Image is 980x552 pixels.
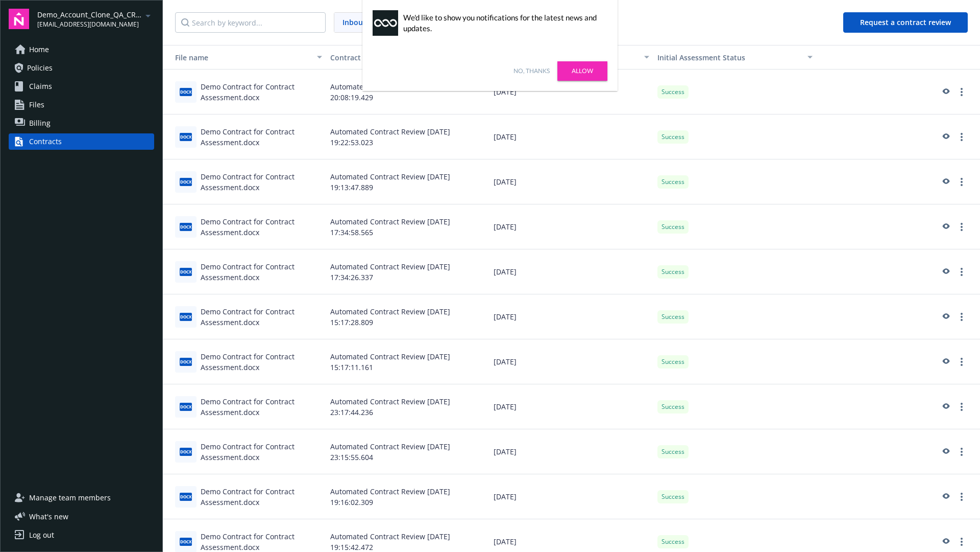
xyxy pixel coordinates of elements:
a: preview [939,491,951,503]
span: docx [180,178,192,186]
a: Manage team members [9,490,154,506]
span: Success [661,447,684,456]
a: Billing [9,115,154,131]
span: Manage team members [29,490,111,506]
span: What ' s new [29,511,68,522]
div: [DATE] [489,249,653,294]
span: Inbound [334,13,380,32]
div: Automated Contract Review [DATE] 17:34:26.337 [326,249,489,294]
span: docx [180,268,192,275]
div: Contracts [29,133,62,150]
a: preview [939,401,951,413]
div: Log out [29,527,54,543]
span: Initial Assessment Status [657,53,745,62]
a: more [955,401,968,413]
span: Success [661,312,684,321]
div: Demo Contract for Contract Assessment.docx [201,441,322,463]
img: navigator-logo.svg [9,9,29,29]
a: No, thanks [513,66,550,76]
a: more [955,536,968,548]
span: Files [29,97,44,113]
span: Success [661,267,684,277]
span: Success [661,402,684,411]
span: Success [661,492,684,501]
a: Claims [9,78,154,95]
span: Success [661,357,684,366]
div: Demo Contract for Contract Assessment.docx [201,396,322,418]
div: [DATE] [489,159,653,204]
span: Success [661,87,684,97]
div: [DATE] [489,294,653,339]
a: more [955,266,968,278]
span: docx [180,448,192,455]
a: Home [9,41,154,58]
div: Automated Contract Review [DATE] 19:16:02.309 [326,474,489,519]
div: Automated Contract Review [DATE] 23:17:44.236 [326,384,489,429]
div: Automated Contract Review [DATE] 23:15:55.604 [326,429,489,474]
span: Home [29,41,49,58]
div: Toggle SortBy [657,52,801,63]
a: preview [939,131,951,143]
div: Automated Contract Review [DATE] 19:22:53.023 [326,114,489,159]
span: Success [661,222,684,232]
a: preview [939,176,951,188]
span: docx [180,313,192,320]
a: more [955,221,968,233]
div: Automated Contract Review [DATE] 20:08:19.429 [326,70,489,114]
div: [DATE] [489,204,653,249]
div: File name [167,52,311,63]
span: docx [180,403,192,410]
div: Toggle SortBy [167,52,311,63]
a: Allow [557,61,607,81]
input: Search by keyword... [175,12,326,33]
span: Inbound [342,17,372,28]
div: Demo Contract for Contract Assessment.docx [201,261,322,283]
div: [DATE] [489,70,653,114]
span: Policies [27,60,53,76]
div: [DATE] [489,474,653,519]
a: arrowDropDown [142,9,154,21]
a: Contracts [9,133,154,150]
div: Automated Contract Review [DATE] 17:34:58.565 [326,204,489,249]
span: docx [180,133,192,141]
button: Request a contract review [843,12,968,33]
span: docx [180,358,192,365]
span: docx [180,223,192,231]
a: preview [939,266,951,278]
span: docx [180,493,192,500]
a: more [955,176,968,188]
span: Success [661,537,684,546]
a: more [955,131,968,143]
a: preview [939,536,951,548]
span: [EMAIL_ADDRESS][DOMAIN_NAME] [37,20,142,29]
div: Demo Contract for Contract Assessment.docx [201,126,322,148]
div: Automated Contract Review [DATE] 19:13:47.889 [326,159,489,204]
span: Success [661,132,684,142]
div: Demo Contract for Contract Assessment.docx [201,171,322,193]
a: preview [939,446,951,458]
a: more [955,356,968,368]
a: preview [939,311,951,323]
button: Contract title [326,45,489,70]
button: What's new [9,511,85,522]
a: more [955,446,968,458]
a: more [955,311,968,323]
span: Demo_Account_Clone_QA_CR_Tests_Demo [37,9,142,20]
div: Demo Contract for Contract Assessment.docx [201,486,322,508]
div: We'd like to show you notifications for the latest news and updates. [403,12,602,34]
div: Automated Contract Review [DATE] 15:17:11.161 [326,339,489,384]
span: Success [661,177,684,187]
div: Automated Contract Review [DATE] 15:17:28.809 [326,294,489,339]
div: Demo Contract for Contract Assessment.docx [201,216,322,238]
div: Demo Contract for Contract Assessment.docx [201,306,322,328]
div: Contract title [330,52,474,63]
a: more [955,86,968,98]
span: docx [180,538,192,545]
div: [DATE] [489,384,653,429]
div: [DATE] [489,114,653,159]
a: preview [939,86,951,98]
div: [DATE] [489,339,653,384]
div: [DATE] [489,429,653,474]
span: Billing [29,115,51,131]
